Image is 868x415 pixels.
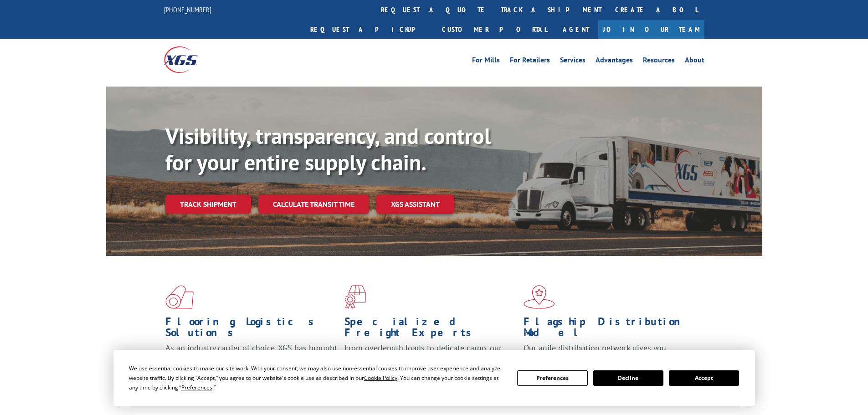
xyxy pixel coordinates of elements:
[669,370,739,386] button: Accept
[344,343,517,383] p: From overlength loads to delicate cargo, our experienced staff knows the best way to move your fr...
[598,20,704,39] a: Join Our Team
[344,285,366,309] img: xgs-icon-focused-on-flooring-red
[258,195,369,214] a: Calculate transit time
[593,370,663,386] button: Decline
[165,343,337,375] span: As an industry carrier of choice, XGS has brought innovation and dedication to flooring logistics...
[596,56,633,67] a: Advantages
[524,316,696,343] h1: Flagship Distribution Model
[554,20,598,39] a: Agent
[435,20,554,39] a: Customer Portal
[181,384,212,391] span: Preferences
[303,20,435,39] a: Request a pickup
[510,56,550,67] a: For Retailers
[472,56,500,67] a: For Mills
[524,343,691,364] span: Our agile distribution network gives you nationwide inventory management on demand.
[165,122,491,176] b: Visibility, transparency, and control for your entire supply chain.
[643,56,675,67] a: Resources
[560,56,586,67] a: Services
[165,316,338,343] h1: Flooring Logistics Solutions
[164,5,211,14] a: [PHONE_NUMBER]
[129,364,506,392] div: We use essential cookies to make our site work. With your consent, we may also use non-essential ...
[113,350,755,406] div: Cookie Consent Prompt
[376,195,454,214] a: XGS ASSISTANT
[524,285,555,309] img: xgs-icon-flagship-distribution-model-red
[165,285,194,309] img: xgs-icon-total-supply-chain-intelligence-red
[344,316,517,343] h1: Specialized Freight Experts
[685,56,704,67] a: About
[517,370,587,386] button: Preferences
[364,374,397,382] span: Cookie Policy
[165,195,251,214] a: Track shipment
